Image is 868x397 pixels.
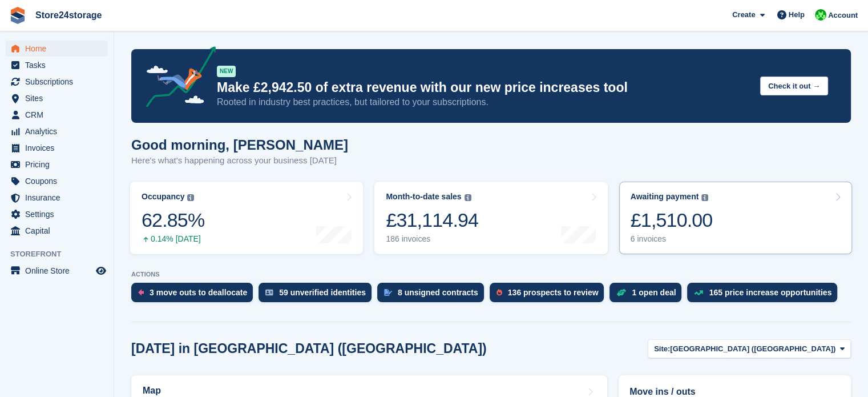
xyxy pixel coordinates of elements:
div: 59 unverified identities [279,288,366,297]
h2: [DATE] in [GEOGRAPHIC_DATA] ([GEOGRAPHIC_DATA]) [131,341,487,356]
a: Occupancy 62.85% 0.14% [DATE] [130,182,363,254]
img: icon-info-grey-7440780725fd019a000dd9b08b2336e03edf1995a4989e88bcd33f0948082b44.svg [465,194,471,201]
span: Online Store [25,263,94,279]
a: menu [6,123,108,139]
a: 59 unverified identities [259,283,377,308]
span: Capital [25,223,94,239]
a: menu [6,140,108,156]
a: menu [6,206,108,222]
a: menu [6,74,108,90]
img: deal-1b604bf984904fb50ccaf53a9ad4b4a5d6e5aea283cecdc64d6e3604feb123c2.svg [616,288,626,296]
img: contract_signature_icon-13c848040528278c33f63329250d36e43548de30e8caae1d1a13099fd9432cc5.svg [384,289,392,296]
a: menu [6,263,108,279]
div: 62.85% [142,208,204,232]
div: NEW [217,66,236,77]
span: Account [828,10,858,21]
img: stora-icon-8386f47178a22dfd0bd8f6a31ec36ba5ce8667c1dd55bd0f319d3a0aa187defe.svg [9,7,26,24]
a: menu [6,190,108,206]
span: Help [789,9,805,21]
a: menu [6,107,108,123]
div: 136 prospects to review [508,288,599,297]
img: icon-info-grey-7440780725fd019a000dd9b08b2336e03edf1995a4989e88bcd33f0948082b44.svg [187,194,194,201]
a: Awaiting payment £1,510.00 6 invoices [619,182,852,254]
img: Tracy Harper [815,9,826,21]
p: ACTIONS [131,271,851,278]
span: [GEOGRAPHIC_DATA] ([GEOGRAPHIC_DATA]) [670,343,835,355]
div: 3 move outs to deallocate [150,288,247,297]
a: menu [6,57,108,73]
div: 1 open deal [632,288,676,297]
button: Check it out → [760,77,828,95]
div: Awaiting payment [631,192,699,202]
img: verify_identity-adf6edd0f0f0b5bbfe63781bf79b02c33cf7c696d77639b501bdc392416b5a36.svg [265,289,273,296]
span: Analytics [25,123,94,139]
h2: Map [143,386,161,396]
span: Sites [25,90,94,106]
span: CRM [25,107,94,123]
div: 6 invoices [631,234,713,244]
img: price_increase_opportunities-93ffe204e8149a01c8c9dc8f82e8f89637d9d84a8eef4429ea346261dce0b2c0.svg [694,290,703,295]
div: £1,510.00 [631,208,713,232]
span: Subscriptions [25,74,94,90]
div: Month-to-date sales [386,192,461,202]
span: Invoices [25,140,94,156]
div: 0.14% [DATE] [142,234,204,244]
a: 3 move outs to deallocate [131,283,259,308]
img: price-adjustments-announcement-icon-8257ccfd72463d97f412b2fc003d46551f7dbcb40ab6d574587a9cd5c0d94... [136,46,216,111]
a: menu [6,41,108,57]
span: Home [25,41,94,57]
p: Here's what's happening across your business [DATE] [131,154,348,167]
span: Insurance [25,190,94,206]
span: Pricing [25,157,94,173]
div: 186 invoices [386,234,478,244]
a: menu [6,173,108,189]
img: icon-info-grey-7440780725fd019a000dd9b08b2336e03edf1995a4989e88bcd33f0948082b44.svg [701,194,708,201]
h1: Good morning, [PERSON_NAME] [131,137,348,153]
a: 8 unsigned contracts [377,283,490,308]
div: 8 unsigned contracts [398,288,478,297]
span: Tasks [25,57,94,73]
span: Create [732,9,755,21]
a: menu [6,90,108,106]
span: Coupons [25,173,94,189]
div: £31,114.94 [386,208,478,232]
span: Settings [25,206,94,222]
div: 165 price increase opportunities [709,288,831,297]
img: prospect-51fa495bee0391a8d652442698ab0144808aea92771e9ea1ae160a38d050c398.svg [496,289,502,296]
p: Make £2,942.50 of extra revenue with our new price increases tool [217,79,751,96]
a: 136 prospects to review [490,283,610,308]
div: Occupancy [142,192,184,202]
a: Month-to-date sales £31,114.94 186 invoices [374,182,607,254]
img: move_outs_to_deallocate_icon-f764333ba52eb49d3ac5e1228854f67142a1ed5810a6f6cc68b1a99e826820c5.svg [138,289,144,296]
p: Rooted in industry best practices, but tailored to your subscriptions. [217,96,751,109]
span: Site: [654,343,670,355]
a: 1 open deal [609,283,687,308]
a: 165 price increase opportunities [687,283,843,308]
a: menu [6,223,108,239]
a: Preview store [94,264,108,278]
a: Store24storage [31,6,107,25]
button: Site: [GEOGRAPHIC_DATA] ([GEOGRAPHIC_DATA]) [648,339,851,358]
span: Storefront [10,248,114,260]
a: menu [6,157,108,173]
